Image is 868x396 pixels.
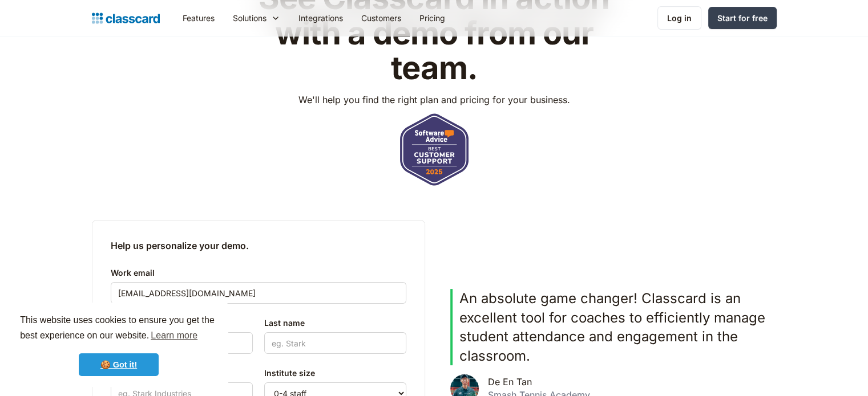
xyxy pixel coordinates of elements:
div: De En Tan [488,377,532,387]
label: Work email [111,266,406,280]
label: Institute size [264,366,406,380]
a: Logo [92,10,160,26]
a: dismiss cookie message [79,353,159,376]
a: Log in [657,6,701,30]
a: Integrations [289,5,352,31]
input: eg. tony@starkindustries.com [111,282,406,304]
a: Customers [352,5,410,31]
a: Features [173,5,224,31]
h2: Help us personalize your demo. [111,239,406,252]
input: eg. Stark [264,332,406,354]
span: This website uses cookies to ensure you get the best experience on our website. [20,313,217,344]
div: Start for free [717,12,768,24]
p: We'll help you find the right plan and pricing for your business. [298,93,570,107]
label: Last name [264,316,406,330]
div: Log in [667,12,692,24]
p: An absolute game changer! Classcard is an excellent tool for coaches to efficiently manage studen... [459,289,770,365]
a: Pricing [410,5,454,31]
div: Solutions [233,12,267,24]
a: Start for free [708,7,777,29]
div: Solutions [224,5,289,31]
a: learn more about cookies [149,327,199,344]
div: cookieconsent [9,303,228,387]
